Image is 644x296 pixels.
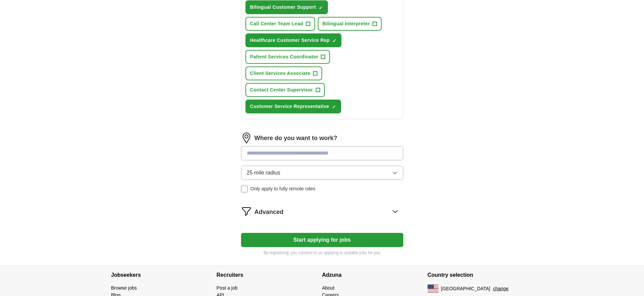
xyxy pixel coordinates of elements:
span: ✓ [332,38,336,44]
span: Customer Service Representative [250,103,329,110]
span: Client Services Associate [250,70,311,77]
span: ✓ [319,5,323,10]
img: US flag [428,285,438,293]
span: Bilingual Interpreter [323,20,370,27]
span: Bilingual Customer Support [250,4,316,11]
span: Healthcare Customer Service Rep [250,37,330,44]
button: Bilingual Interpreter [318,17,382,31]
button: Contact Center Supervisor [245,83,325,97]
button: Bilingual Customer Support✓ [245,0,328,14]
button: Healthcare Customer Service Rep✓ [245,33,342,47]
img: filter [241,206,252,217]
a: Post a job [217,285,238,291]
button: Client Services Associate [245,66,323,80]
img: location.png [241,133,252,143]
button: 25 mile radius [241,166,403,180]
button: Call Center Team Lead [245,17,315,31]
label: Where do you want to work? [255,134,337,143]
span: 25 mile radius [247,169,281,177]
span: Call Center Team Lead [250,20,303,27]
span: Only apply to fully remote roles [251,185,315,192]
span: Advanced [255,208,284,217]
button: change [493,285,508,292]
h4: Country selection [428,266,533,285]
p: By registering, you consent to us applying to suitable jobs for you [241,250,403,256]
a: About [322,285,335,291]
span: [GEOGRAPHIC_DATA] [441,285,491,292]
input: Only apply to fully remote roles [241,186,248,192]
span: Contact Center Supervisor [250,86,313,93]
button: Customer Service Representative✓ [245,100,341,113]
button: Start applying for jobs [241,233,403,247]
a: Browse jobs [111,285,137,291]
button: Patient Services Coordinator [245,50,330,64]
span: Patient Services Coordinator [250,53,318,60]
span: ✓ [332,104,336,110]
